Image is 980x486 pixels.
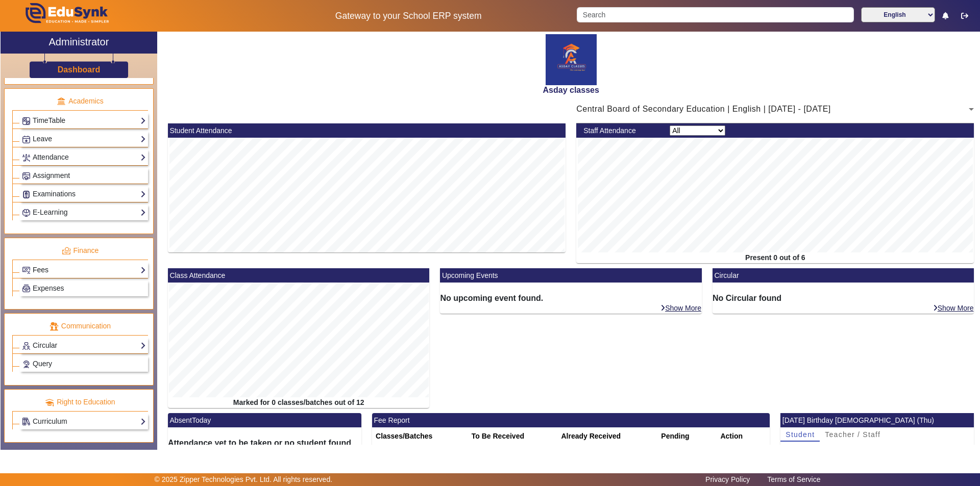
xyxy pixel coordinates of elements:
span: Teacher / Staff [825,431,880,438]
img: rte.png [45,398,54,407]
p: Finance [12,245,148,256]
a: Administrator [1,32,157,54]
div: Staff Attendance [578,125,665,136]
th: Name [780,442,840,460]
th: Roll No. [840,442,916,460]
a: Query [22,358,146,370]
h6: No Circular found [713,293,974,303]
img: Assignments.png [22,172,30,180]
p: Academics [12,96,148,107]
mat-card-header: Class Attendance [168,268,430,283]
th: Pending [657,427,717,446]
th: Classes/Batches [372,427,468,446]
img: finance.png [62,246,71,255]
span: Central Board of Secondary Education | English | [DATE] - [DATE] [576,105,831,113]
a: Assignment [22,170,146,182]
div: Marked for 0 classes/batches out of 12 [168,397,430,408]
th: Action [717,427,770,446]
img: communication.png [50,322,59,331]
h2: Asday classes [162,85,979,95]
p: Right to Education [12,397,148,407]
h6: No upcoming event found. [440,293,702,303]
input: Search [577,7,853,22]
img: Support-tickets.png [22,361,30,368]
a: Dashboard [57,64,101,75]
mat-card-header: Student Attendance [168,123,566,138]
mat-card-header: Fee Report [372,413,770,427]
th: Class [916,442,974,460]
h5: Gateway to your School ERP system [251,11,566,21]
p: Communication [12,321,148,331]
a: Expenses [22,283,146,294]
img: academic.png [57,97,66,106]
span: Expenses [33,284,64,292]
span: Assignment [33,171,70,180]
h6: Attendance yet to be taken or no student found absent [DATE]. [168,438,361,457]
span: Student [786,431,815,438]
a: Show More [660,303,702,313]
div: Present 0 out of 6 [576,252,974,263]
a: Terms of Service [762,473,825,486]
a: Show More [933,303,974,313]
mat-card-header: AbsentToday [168,413,361,427]
mat-card-header: Circular [713,268,974,283]
span: Query [33,360,52,368]
th: To Be Received [468,427,558,446]
h3: Dashboard [58,65,101,74]
mat-card-header: [DATE] Birthday [DEMOGRAPHIC_DATA] (Thu) [780,413,974,427]
p: © 2025 Zipper Technologies Pvt. Ltd. All rights reserved. [155,474,333,485]
img: 6c26f0c6-1b4f-4b8f-9f13-0669d385e8b7 [546,34,597,85]
h2: Administrator [49,36,109,48]
img: Payroll.png [22,285,30,292]
th: Already Received [557,427,657,446]
mat-card-header: Upcoming Events [440,268,702,283]
a: Privacy Policy [700,473,755,486]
